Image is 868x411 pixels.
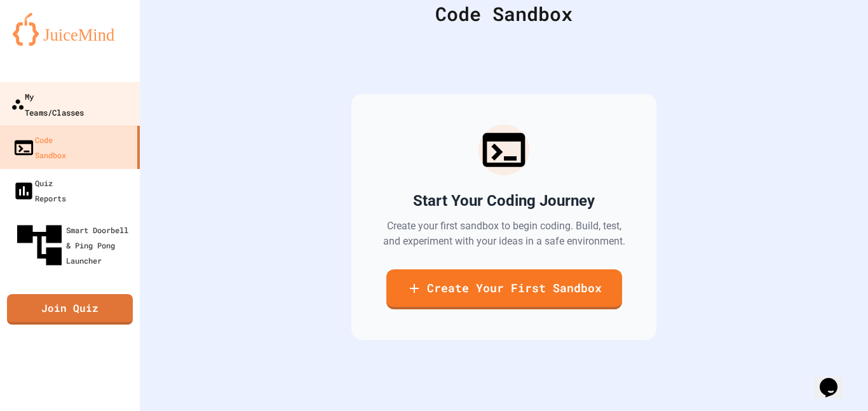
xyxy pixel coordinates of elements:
h2: Start Your Coding Journey [413,191,595,211]
p: Create your first sandbox to begin coding. Build, test, and experiment with your ideas in a safe ... [382,219,626,249]
iframe: chat widget [815,360,855,398]
a: Join Quiz [7,294,133,325]
a: Create Your First Sandbox [386,269,622,309]
div: Smart Doorbell & Ping Pong Launcher [13,219,135,272]
div: My Teams/Classes [11,88,84,119]
div: Code Sandbox [13,132,66,163]
img: logo-orange.svg [13,13,127,46]
div: Quiz Reports [13,175,66,206]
